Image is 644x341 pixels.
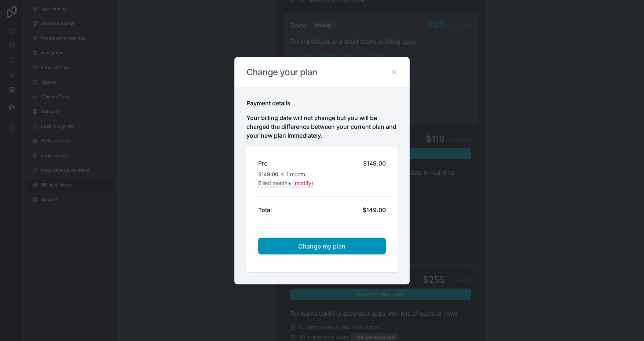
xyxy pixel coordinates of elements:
[293,179,313,186] span: (modify)
[258,170,278,178] span: $149.00
[246,113,398,139] p: Your billing date will not change but you will be charged the difference between your current pla...
[286,170,305,178] span: 1 month
[363,159,386,167] span: $149.00
[246,98,290,107] h2: Payment details
[258,237,386,254] button: Change my plan
[258,159,268,167] h2: Pro
[246,66,398,78] h2: Change your plan
[258,205,272,214] h2: Total
[258,179,292,186] span: Billed monthly
[298,242,346,250] span: Change my plan
[258,179,313,187] button: Billed monthly(modify)
[363,205,386,214] div: $149.00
